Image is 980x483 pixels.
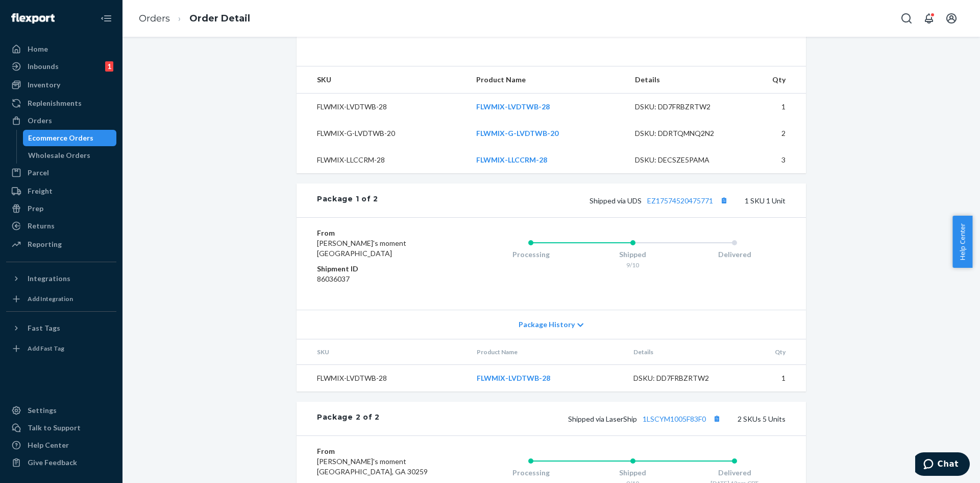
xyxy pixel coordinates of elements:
td: 1 [739,94,806,121]
dd: 86036037 [317,274,439,284]
span: Shipped via UDS [590,196,730,205]
div: Inbounds [28,61,59,72]
a: Add Fast Tag [6,340,116,357]
div: Add Fast Tag [28,344,64,353]
div: Shipped [582,468,684,478]
th: SKU [297,66,468,94]
div: DSKU: DD7FRBZRTW2 [633,373,729,383]
div: Reporting [28,239,62,249]
div: Orders [28,116,52,126]
img: Flexport logo [11,13,55,24]
a: 1LSCYM1005F83F0 [643,415,706,423]
th: Details [627,66,739,94]
div: DSKU: DECSZE5PAMA [635,155,731,165]
div: Help Center [28,440,69,450]
dt: Shipment ID [317,264,439,274]
a: Inbounds1 [6,58,116,75]
div: Delivered [683,468,786,478]
a: Reporting [6,236,116,252]
button: Open Search Box [896,8,917,29]
a: FLWMIX-LVDTWB-28 [476,102,550,111]
div: DSKU: DD7FRBZRTW2 [635,102,731,112]
div: 1 [105,61,113,72]
dt: From [317,446,439,456]
button: Talk to Support [6,420,116,436]
th: Product Name [469,339,625,365]
div: Give Feedback [28,457,77,468]
div: Settings [28,405,57,416]
div: Parcel [28,168,49,178]
div: Wholesale Orders [28,150,90,160]
a: Prep [6,200,116,217]
th: Details [625,339,738,365]
button: Integrations [6,270,116,287]
div: Freight [28,186,53,196]
span: [PERSON_NAME]'s moment [GEOGRAPHIC_DATA] [317,239,406,258]
div: Prep [28,203,43,214]
div: Ecommerce Orders [28,133,93,143]
button: Copy tracking number [717,194,730,207]
a: Orders [139,13,170,24]
a: Help Center [6,437,116,453]
a: Parcel [6,165,116,181]
a: FLWMIX-LLCCRM-28 [476,155,547,164]
div: 2 SKUs 5 Units [380,412,786,425]
th: Qty [739,66,806,94]
span: Shipped via LaserShip [568,415,723,423]
div: Package 1 of 2 [317,194,378,207]
a: Settings [6,402,116,419]
div: Integrations [28,273,70,284]
div: Returns [28,221,55,231]
td: FLWMIX-LVDTWB-28 [297,365,469,392]
button: Copy tracking number [710,412,723,425]
div: Replenishments [28,98,82,108]
a: Replenishments [6,95,116,111]
a: Orders [6,112,116,129]
button: Open notifications [919,8,939,29]
td: 1 [738,365,806,392]
a: Inventory [6,77,116,93]
a: Ecommerce Orders [23,130,117,146]
dt: From [317,228,439,238]
td: 2 [739,120,806,147]
a: Add Integration [6,291,116,307]
div: Shipped [582,249,684,260]
a: FLWMIX-LVDTWB-28 [477,374,550,382]
td: FLWMIX-G-LVDTWB-20 [297,120,468,147]
div: Delivered [683,249,786,260]
div: 9/10 [582,261,684,269]
a: EZ17574520475771 [647,196,713,205]
a: FLWMIX-G-LVDTWB-20 [476,129,558,137]
th: SKU [297,339,469,365]
a: Home [6,41,116,57]
th: Qty [738,339,806,365]
div: DSKU: DDRTQMNQ2N2 [635,128,731,139]
button: Give Feedback [6,454,116,471]
button: Help Center [952,216,972,268]
a: Freight [6,183,116,199]
ol: breadcrumbs [131,4,258,34]
button: Fast Tags [6,320,116,336]
div: Package 2 of 2 [317,412,380,425]
div: Home [28,44,48,54]
div: 1 SKU 1 Unit [378,194,786,207]
div: Fast Tags [28,323,60,333]
button: Close Navigation [96,8,116,29]
td: 3 [739,147,806,173]
a: Returns [6,218,116,234]
div: Talk to Support [28,423,81,433]
a: Wholesale Orders [23,147,117,164]
div: Inventory [28,80,60,90]
div: Add Integration [28,294,73,303]
button: Open account menu [941,8,962,29]
div: Processing [480,468,582,478]
span: Package History [519,319,575,330]
div: Processing [480,249,582,260]
a: Order Detail [189,13,250,24]
iframe: Opens a widget where you can chat to one of our agents [915,452,970,478]
td: FLWMIX-LLCCRM-28 [297,147,468,173]
th: Product Name [468,66,626,94]
td: FLWMIX-LVDTWB-28 [297,94,468,121]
